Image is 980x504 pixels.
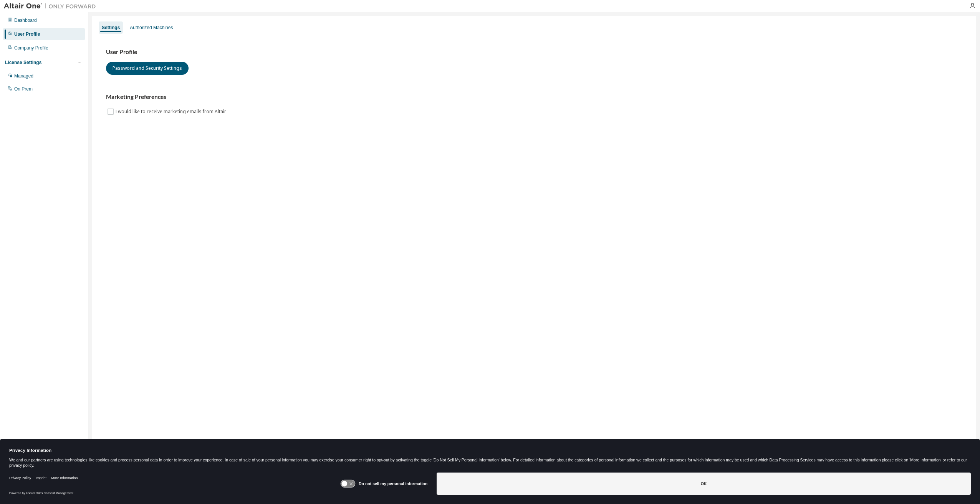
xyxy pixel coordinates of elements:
[14,73,33,79] div: Managed
[14,31,40,37] div: User Profile
[14,45,48,51] div: Company Profile
[4,2,100,10] img: Altair One
[102,25,120,31] div: Settings
[14,17,37,23] div: Dashboard
[115,107,228,116] label: I would like to receive marketing emails from Altair
[106,48,962,56] h3: User Profile
[130,25,173,31] div: Authorized Machines
[5,59,41,66] div: License Settings
[14,86,33,92] div: On Prem
[106,62,189,75] button: Password and Security Settings
[106,93,962,101] h3: Marketing Preferences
